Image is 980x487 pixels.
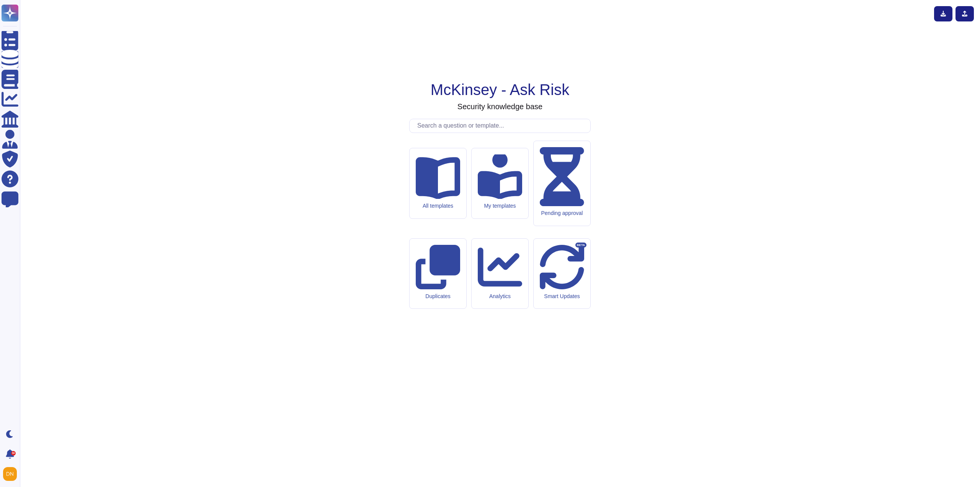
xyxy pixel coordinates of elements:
[431,80,569,99] h1: McKinsey - Ask Risk
[3,467,17,481] img: user
[575,243,586,248] div: BETA
[11,451,16,456] div: 9+
[540,210,584,216] div: Pending approval
[416,203,460,209] div: All templates
[457,102,542,111] h3: Security knowledge base
[413,119,590,133] input: Search a question or template...
[2,466,22,482] button: user
[478,203,522,209] div: My templates
[478,293,522,300] div: Analytics
[416,293,460,300] div: Duplicates
[540,293,584,300] div: Smart Updates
